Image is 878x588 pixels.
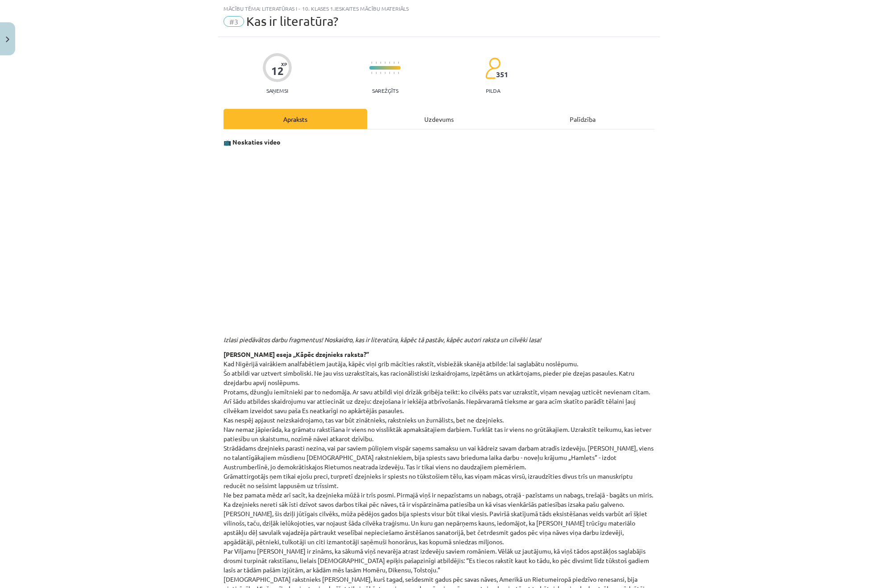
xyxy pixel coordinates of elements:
img: icon-short-line-57e1e144782c952c97e751825c79c345078a6d821885a25fce030b3d8c18986b.svg [389,62,390,64]
div: Uzdevums [367,109,511,129]
div: 12 [271,65,284,77]
div: Mācību tēma: Literatūras i - 10. klases 1.ieskaites mācību materiāls [224,5,654,12]
em: Izlasi piedāvātos darbu fragmentus! Noskaidro, kas ir literatūra, kāpēc tā pastāv, kāpēc autori r... [224,335,541,344]
img: icon-short-line-57e1e144782c952c97e751825c79c345078a6d821885a25fce030b3d8c18986b.svg [385,62,385,64]
img: students-c634bb4e5e11cddfef0936a35e636f08e4e9abd3cc4e673bd6f9a4125e45ecb1.svg [485,57,501,79]
span: 351 [496,70,508,79]
img: icon-short-line-57e1e144782c952c97e751825c79c345078a6d821885a25fce030b3d8c18986b.svg [385,72,385,74]
img: icon-short-line-57e1e144782c952c97e751825c79c345078a6d821885a25fce030b3d8c18986b.svg [393,62,394,64]
div: Palīdzība [511,109,654,129]
p: Saņemsi [263,87,292,94]
span: #3 [224,16,244,27]
img: icon-close-lesson-0947bae3869378f0d4975bcd49f059093ad1ed9edebbc8119c70593378902aed.svg [6,37,9,42]
div: Apraksts [224,109,367,129]
span: Kas ir literatūra? [246,14,338,29]
img: icon-short-line-57e1e144782c952c97e751825c79c345078a6d821885a25fce030b3d8c18986b.svg [398,62,399,64]
img: icon-short-line-57e1e144782c952c97e751825c79c345078a6d821885a25fce030b3d8c18986b.svg [380,72,381,74]
strong: [PERSON_NAME] eseja „Kāpēc dzejnieks raksta?” [224,350,369,358]
strong: 📺 Noskaties video [224,138,281,146]
img: icon-short-line-57e1e144782c952c97e751825c79c345078a6d821885a25fce030b3d8c18986b.svg [380,62,381,64]
img: icon-short-line-57e1e144782c952c97e751825c79c345078a6d821885a25fce030b3d8c18986b.svg [393,72,394,74]
img: icon-short-line-57e1e144782c952c97e751825c79c345078a6d821885a25fce030b3d8c18986b.svg [398,72,399,74]
span: XP [281,62,287,66]
img: icon-short-line-57e1e144782c952c97e751825c79c345078a6d821885a25fce030b3d8c18986b.svg [389,72,390,74]
img: icon-short-line-57e1e144782c952c97e751825c79c345078a6d821885a25fce030b3d8c18986b.svg [376,72,377,74]
p: pilda [486,87,500,94]
p: Sarežģīts [372,87,398,94]
img: icon-short-line-57e1e144782c952c97e751825c79c345078a6d821885a25fce030b3d8c18986b.svg [376,62,377,64]
img: icon-short-line-57e1e144782c952c97e751825c79c345078a6d821885a25fce030b3d8c18986b.svg [371,72,372,74]
img: icon-short-line-57e1e144782c952c97e751825c79c345078a6d821885a25fce030b3d8c18986b.svg [371,62,372,64]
